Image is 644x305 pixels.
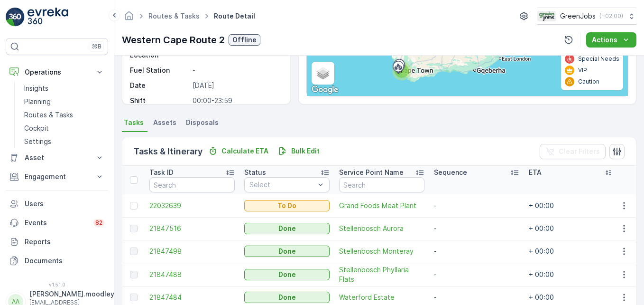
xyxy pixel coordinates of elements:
[124,14,134,22] a: Homepage
[6,232,108,251] a: Reports
[291,146,320,156] p: Bulk Edit
[25,172,89,181] p: Engagement
[592,35,617,45] p: Actions
[244,246,330,257] button: Done
[429,217,524,240] td: -
[309,84,340,96] a: Open this area in Google Maps (opens a new window)
[20,122,108,135] a: Cockpit
[153,118,176,127] span: Assets
[25,153,89,162] p: Asset
[339,293,424,302] a: Waterford Estate
[578,78,599,86] p: Caution
[25,256,104,266] p: Documents
[130,225,138,232] div: Toggle Row Selected
[24,97,51,106] p: Planning
[274,145,323,157] button: Bulk Edit
[20,108,108,122] a: Routes & Tasks
[20,82,108,95] a: Insights
[204,145,272,157] button: Calculate ETA
[149,247,235,256] a: 21847498
[537,11,556,21] img: Green_Jobs_Logo.png
[28,8,68,27] img: logo_light-DOdMpM7g.png
[130,271,138,278] div: Toggle Row Selected
[6,282,108,287] span: v 1.51.0
[212,11,257,21] span: Route Detail
[524,217,619,240] td: + 00:00
[560,11,596,21] p: GreenJobs
[278,247,296,256] p: Done
[244,223,330,234] button: Done
[124,118,144,127] span: Tasks
[429,194,524,217] td: -
[524,194,619,217] td: + 00:00
[339,224,424,233] a: Stellenbosch Aurora
[339,247,424,256] span: Stellenbosch Monteray
[95,219,102,227] p: 82
[524,240,619,263] td: + 00:00
[193,66,281,75] p: -
[339,168,404,177] p: Service Point Name
[186,118,219,127] span: Disposals
[20,135,108,148] a: Settings
[149,293,235,302] a: 21847484
[20,95,108,108] a: Planning
[29,289,114,299] p: [PERSON_NAME].moodley
[149,177,235,192] input: Search
[309,84,340,96] img: Google
[278,293,296,302] p: Done
[25,237,104,247] p: Reports
[24,137,51,146] p: Settings
[249,180,315,190] p: Select
[25,67,89,77] p: Operations
[149,224,235,233] a: 21847516
[148,12,200,20] a: Routes & Tasks
[149,201,235,210] a: 22032639
[586,32,636,48] button: Actions
[149,168,174,177] p: Task ID
[25,199,104,209] p: Users
[537,8,636,25] button: GreenJobs(+02:00)
[429,263,524,286] td: -
[339,201,424,210] span: Grand Foods Meat Plant
[24,110,73,120] p: Routes & Tasks
[339,177,424,192] input: Search
[130,66,189,75] p: Fuel Station
[24,84,48,93] p: Insights
[232,35,257,45] p: Offline
[244,269,330,280] button: Done
[278,270,296,279] p: Done
[278,224,296,233] p: Done
[24,124,49,133] p: Cockpit
[599,12,623,20] p: ( +02:00 )
[529,168,542,177] p: ETA
[277,201,296,210] p: To Do
[6,194,108,213] a: Users
[130,81,189,90] p: Date
[134,145,202,158] p: Tasks & Itinerary
[578,55,619,63] p: Special Needs
[244,292,330,303] button: Done
[244,168,266,177] p: Status
[130,248,138,255] div: Toggle Row Selected
[229,34,260,46] button: Offline
[221,146,268,156] p: Calculate ETA
[6,213,108,232] a: Events82
[6,167,108,186] button: Engagement
[149,270,235,279] a: 21847488
[6,63,108,82] button: Operations
[193,81,281,90] p: [DATE]
[339,265,424,284] a: Stellenbosch Phyllaria Flats
[130,202,138,210] div: Toggle Row Selected
[130,294,138,301] div: Toggle Row Selected
[313,63,333,84] a: Layers
[434,168,467,177] p: Sequence
[244,200,330,211] button: To Do
[6,148,108,167] button: Asset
